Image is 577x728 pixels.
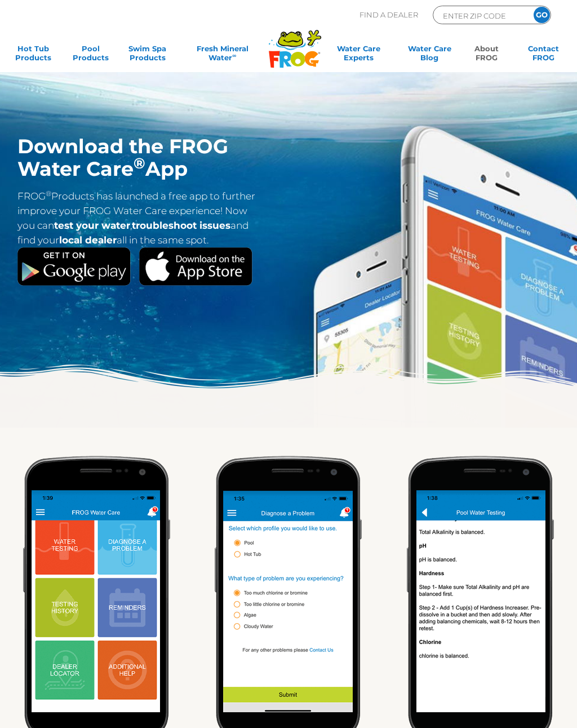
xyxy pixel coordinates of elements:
sup: ® [134,154,145,172]
a: Swim SpaProducts [125,44,170,66]
img: Google Play [17,247,131,286]
a: AboutFROG [464,44,509,66]
sup: ® [46,189,51,198]
strong: troubleshoot issues [132,220,230,231]
a: ContactFROG [521,44,566,66]
strong: test your water [54,220,130,231]
a: PoolProducts [68,44,113,66]
strong: local dealer [59,234,117,246]
p: Find A Dealer [359,6,418,24]
input: Zip Code Form [442,9,518,22]
input: GO [534,7,550,23]
img: Apple App Store [139,247,252,286]
h1: Download the FROG Water Care App [17,135,260,180]
a: Water CareBlog [407,44,452,66]
a: Water CareExperts [323,44,394,66]
sup: ∞ [232,52,236,59]
a: Hot TubProducts [11,44,56,66]
p: FROG Products has launched a free app to further improve your FROG Water Care experience! Now you... [17,189,260,247]
a: Fresh MineralWater∞ [183,44,263,66]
